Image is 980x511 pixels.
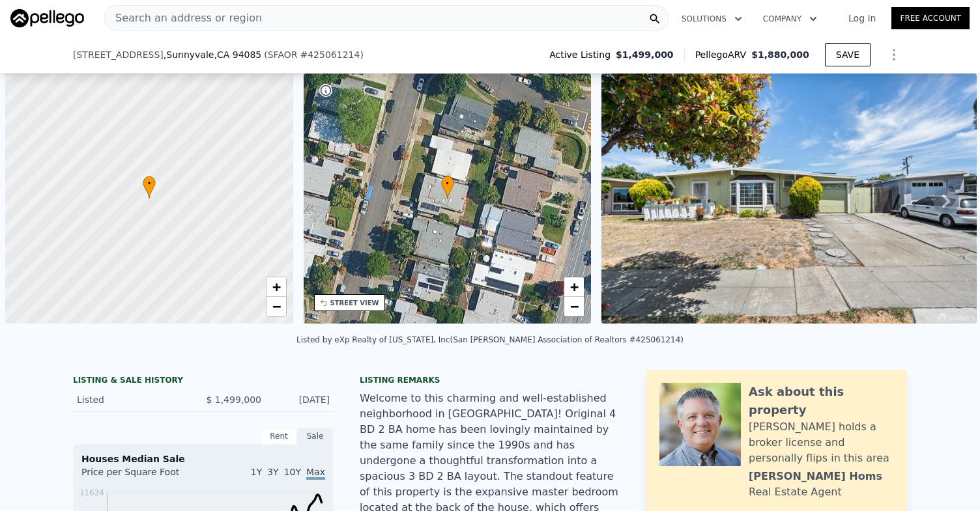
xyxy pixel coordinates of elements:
div: Price per Square Foot [81,465,203,486]
a: Log In [833,12,891,25]
div: • [441,176,454,199]
span: 1Y [251,467,262,477]
div: LISTING & SALE HISTORY [73,375,334,388]
a: Zoom in [267,277,286,297]
span: $1,499,000 [616,48,674,61]
span: • [441,178,454,189]
a: Zoom in [564,277,584,297]
img: Pellego [10,9,84,27]
button: SAVE [825,43,871,66]
a: Zoom out [267,297,286,316]
button: Solutions [671,7,753,31]
div: Sale [297,428,334,445]
a: Free Account [891,7,970,29]
div: [DATE] [272,393,330,406]
span: SFAOR [268,49,298,60]
span: − [272,298,280,314]
span: , Sunnyvale [164,48,261,61]
a: Zoom out [564,297,584,316]
div: Listed by eXp Realty of [US_STATE], Inc (San [PERSON_NAME] Association of Realtors #425061214) [296,335,684,344]
span: Max [306,467,325,480]
span: $1,880,000 [751,49,809,60]
div: Listed [77,393,193,406]
div: Listing remarks [360,375,620,385]
img: Sale: 167305859 Parcel: 30516077 [601,74,977,324]
div: Rent [261,428,297,445]
button: Company [753,7,828,31]
div: ( ) [264,48,364,61]
div: STREET VIEW [330,298,379,308]
span: 3Y [267,467,278,477]
span: # 425061214 [300,49,360,60]
div: Houses Median Sale [81,452,325,465]
span: [STREET_ADDRESS] [73,48,164,61]
tspan: $1624 [79,488,104,497]
span: Active Listing [549,48,616,61]
button: Show Options [881,42,907,68]
span: Search an address or region [105,10,262,26]
div: • [143,176,156,199]
span: $ 1,499,000 [206,394,261,405]
span: Pellego ARV [695,48,752,61]
div: Ask about this property [749,383,894,419]
span: − [570,298,579,314]
span: , CA 94085 [214,49,261,60]
div: Real Estate Agent [749,484,842,500]
span: + [272,279,280,295]
span: + [570,279,579,295]
div: [PERSON_NAME] holds a broker license and personally flips in this area [749,419,894,466]
span: • [143,178,156,189]
span: 10Y [284,467,301,477]
div: [PERSON_NAME] Homs [749,469,882,484]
